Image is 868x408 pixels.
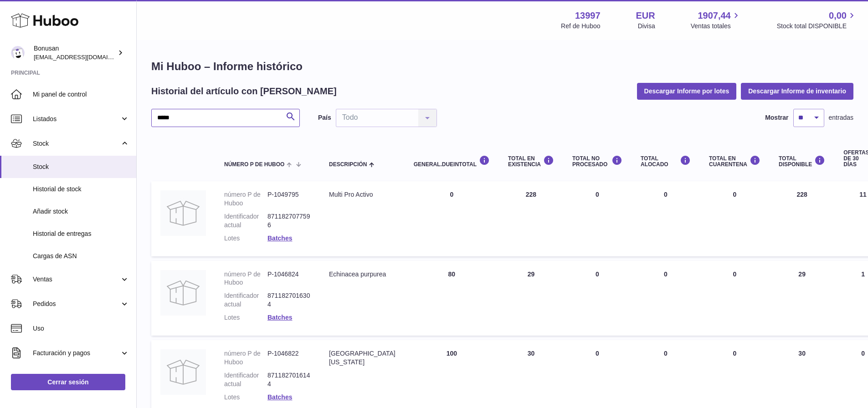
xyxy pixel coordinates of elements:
[641,155,691,168] div: Total ALOCADO
[33,139,120,148] span: Stock
[741,83,853,99] button: Descargar Informe de inventario
[224,234,267,243] dt: Lotes
[779,155,825,168] div: Total DISPONIBLE
[777,22,857,31] span: Stock total DISPONIBLE
[563,261,632,336] td: 0
[329,190,395,199] div: Multi Pro Activo
[33,207,129,216] span: Añadir stock
[563,181,632,256] td: 0
[11,374,125,390] a: Cerrar sesión
[733,270,737,278] span: 0
[224,190,267,208] dt: número P de Huboo
[160,270,206,316] img: product image
[160,349,206,395] img: product image
[777,10,857,31] a: 0,00 Stock total DISPONIBLE
[508,155,554,168] div: Total en EXISTENCIA
[33,229,129,238] span: Historial de entregas
[691,22,741,31] span: Ventas totales
[11,46,25,60] img: info@bonusan.es
[267,393,292,401] a: Batches
[267,190,311,208] dd: P-1049795
[267,349,311,367] dd: P-1046822
[267,235,292,242] a: Batches
[829,113,853,122] span: entradas
[267,270,311,287] dd: P-1046824
[329,349,395,367] div: [GEOGRAPHIC_DATA][US_STATE]
[632,181,700,256] td: 0
[414,155,490,168] div: general.dueInTotal
[329,162,367,168] span: Descripción
[224,393,267,402] dt: Lotes
[575,10,601,22] strong: 13997
[160,190,206,236] img: product image
[499,261,563,336] td: 29
[34,44,116,61] div: Bonusan
[632,261,700,336] td: 0
[636,10,655,22] strong: EUR
[151,85,337,97] h2: Historial del artículo con [PERSON_NAME]
[224,291,267,309] dt: Identificador actual
[561,22,600,31] div: Ref de Huboo
[637,83,737,99] button: Descargar Informe por lotes
[33,252,129,260] span: Cargas de ASN
[691,10,741,31] a: 1907,44 Ventas totales
[224,162,284,168] span: número P de Huboo
[224,371,267,388] dt: Identificador actual
[33,90,129,99] span: Mi panel de control
[499,181,563,256] td: 228
[267,371,311,388] dd: 8711827016144
[709,155,760,168] div: Total en CUARENTENA
[33,324,129,333] span: Uso
[33,115,120,123] span: Listados
[33,349,120,357] span: Facturación y pagos
[33,163,129,171] span: Stock
[33,185,129,194] span: Historial de stock
[267,212,311,229] dd: 8711827077596
[765,113,788,122] label: Mostrar
[224,313,267,322] dt: Lotes
[33,300,120,308] span: Pedidos
[151,59,853,74] h1: Mi Huboo – Informe histórico
[698,10,730,22] span: 1907,44
[770,261,834,336] td: 29
[34,53,134,61] span: [EMAIL_ADDRESS][DOMAIN_NAME]
[329,270,395,279] div: Echinacea purpurea
[33,275,120,284] span: Ventas
[224,349,267,367] dt: número P de Huboo
[572,155,622,168] div: Total NO PROCESADO
[829,10,847,22] span: 0,00
[405,181,499,256] td: 0
[224,212,267,229] dt: Identificador actual
[224,270,267,287] dt: número P de Huboo
[770,181,834,256] td: 228
[267,291,311,309] dd: 8711827016304
[733,191,737,198] span: 0
[638,22,655,31] div: Divisa
[733,350,737,357] span: 0
[267,314,292,321] a: Batches
[318,113,331,122] label: País
[405,261,499,336] td: 80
